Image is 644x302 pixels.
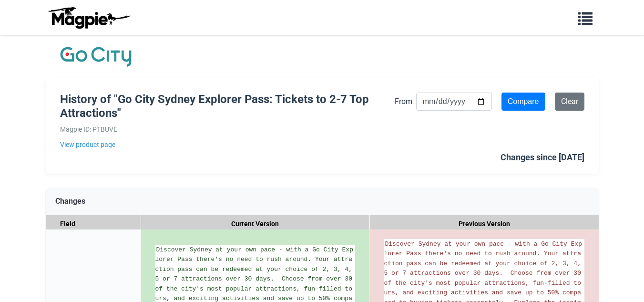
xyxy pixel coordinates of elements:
[141,215,370,233] div: Current Version
[46,188,599,215] div: Changes
[60,124,395,135] div: Magpie ID: PTBUVE
[60,93,395,120] h1: History of "Go City Sydney Explorer Pass: Tickets to 2-7 Top Attractions"
[501,151,584,165] div: Changes since [DATE]
[555,93,584,111] a: Clear
[501,93,545,111] input: Compare
[46,6,132,29] img: logo-ab69f6fb50320c5b225c76a69d11143b.png
[60,139,395,150] a: View product page
[370,215,599,233] div: Previous Version
[60,45,132,69] img: Company Logo
[395,95,412,108] label: From
[46,215,141,233] div: Field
